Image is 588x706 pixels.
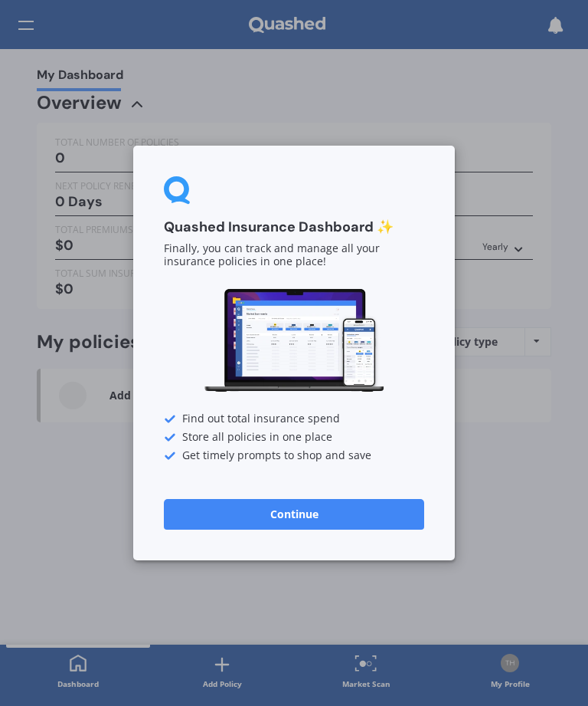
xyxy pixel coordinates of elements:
div: Store all policies in one place [164,432,424,444]
p: Finally, you can track and manage all your insurance policies in one place! [164,243,424,269]
div: Find out total insurance spend [164,413,424,425]
div: Get timely prompts to shop and save [164,450,424,462]
h3: Quashed Insurance Dashboard ✨ [164,218,424,236]
img: Dashboard [202,287,386,395]
button: Continue [164,499,424,530]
